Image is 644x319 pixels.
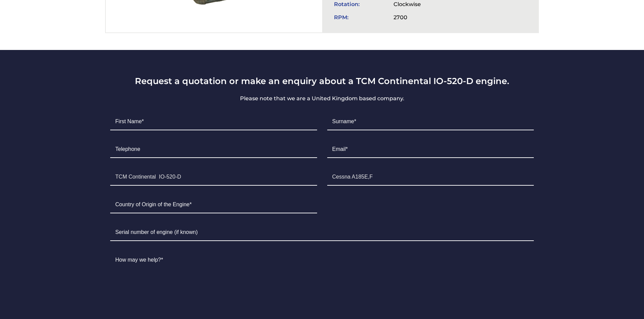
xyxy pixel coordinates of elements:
[110,141,317,158] input: Telephone
[105,76,539,86] h3: Request a quotation or make an enquiry about a TCM Continental IO-520-D engine.
[327,169,534,186] input: Aircraft
[331,11,390,24] td: RPM:
[110,113,317,130] input: First Name*
[327,113,534,130] input: Surname*
[105,95,539,103] p: Please note that we are a United Kingdom based company.
[327,141,534,158] input: Email*
[390,11,445,24] td: 2700
[110,224,534,241] input: Serial number of engine (if known)
[110,196,317,213] input: Country of Origin of the Engine*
